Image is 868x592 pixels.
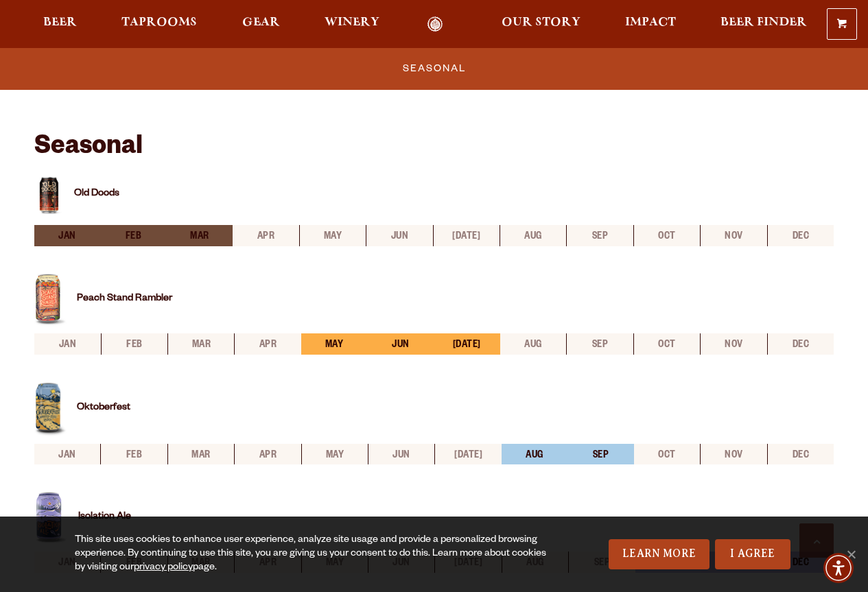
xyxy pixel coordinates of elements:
a: Isolation Ale [78,512,131,523]
img: Beer can for Oktoberfest [34,382,67,437]
li: nov [700,333,766,355]
li: dec [767,225,834,246]
li: apr [234,444,301,465]
a: Oktoberfest [77,403,130,414]
a: I Agree [715,539,790,569]
li: may [301,333,368,355]
div: This site uses cookies to enhance user experience, analyze site usage and provide a personalized ... [75,534,554,575]
h3: Seasonal [34,112,834,172]
li: may [301,444,368,465]
span: Winery [325,17,379,28]
li: sep [567,444,633,465]
li: [DATE] [434,444,501,465]
li: feb [100,444,167,465]
a: Beer Finder [712,16,816,32]
li: dec [767,444,834,465]
li: nov [700,444,766,465]
a: Odell Home [410,16,461,32]
li: mar [167,225,233,246]
li: aug [500,225,566,246]
a: Peach Stand Rambler [77,294,172,305]
a: Gear [233,16,289,32]
a: Winery [316,16,388,32]
li: mar [167,333,234,355]
li: sep [566,333,633,355]
li: oct [633,333,700,355]
li: dec [767,333,834,355]
span: Beer Finder [720,17,807,28]
li: oct [633,225,700,246]
li: aug [502,444,567,465]
a: Seasonal [397,53,471,84]
img: Beer can for Isolation Ale [34,492,68,545]
img: Beer can for Peach Stand Rambler [34,274,67,327]
span: Beer [43,17,77,28]
li: mar [167,444,234,465]
span: Impact [625,17,676,28]
a: Our Story [493,16,589,32]
li: sep [566,225,633,246]
li: nov [700,225,766,246]
li: jun [368,444,434,465]
li: feb [100,225,166,246]
li: [DATE] [434,333,500,355]
li: apr [233,225,298,246]
a: Taprooms [113,16,206,32]
li: jan [34,225,100,246]
img: Beer can for Old Doods [34,172,64,218]
li: jun [368,333,434,355]
a: Beer [34,16,86,32]
li: oct [634,444,700,465]
li: jan [34,333,101,355]
li: jan [34,444,100,465]
a: Impact [616,16,685,32]
span: Our Story [502,17,580,28]
a: Learn More [609,539,709,569]
li: may [299,225,366,246]
span: Gear [242,17,280,28]
li: aug [500,333,567,355]
div: Accessibility Menu [823,553,854,583]
a: Old Doods [74,189,119,200]
li: feb [101,333,167,355]
li: jun [366,225,432,246]
span: Taprooms [121,17,197,28]
li: [DATE] [433,225,500,246]
li: apr [234,333,301,355]
a: privacy policy [134,563,193,573]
